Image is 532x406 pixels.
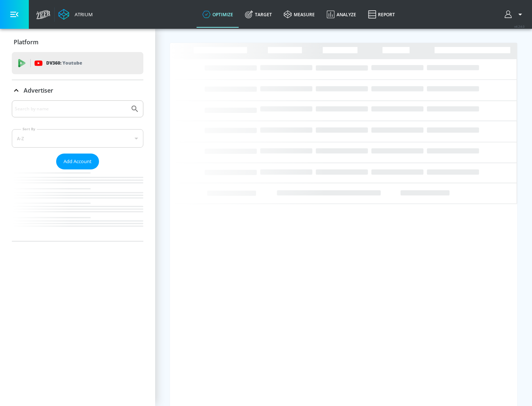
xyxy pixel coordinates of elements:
[12,52,143,74] div: DV360: Youtube
[21,127,37,131] label: Sort By
[12,80,143,101] div: Advertiser
[56,154,99,169] button: Add Account
[46,59,82,67] p: DV360:
[72,11,93,18] div: Atrium
[58,9,93,20] a: Atrium
[64,157,92,166] span: Add Account
[15,104,127,114] input: Search by name
[239,1,278,28] a: Target
[12,32,143,52] div: Platform
[62,59,82,67] p: Youtube
[24,86,53,94] p: Advertiser
[12,100,143,241] div: Advertiser
[197,1,239,28] a: optimize
[362,1,401,28] a: Report
[321,1,362,28] a: Analyze
[12,169,143,241] nav: list of Advertiser
[14,38,38,46] p: Platform
[278,1,321,28] a: measure
[12,129,143,148] div: A-Z
[514,24,525,28] span: v 4.24.0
